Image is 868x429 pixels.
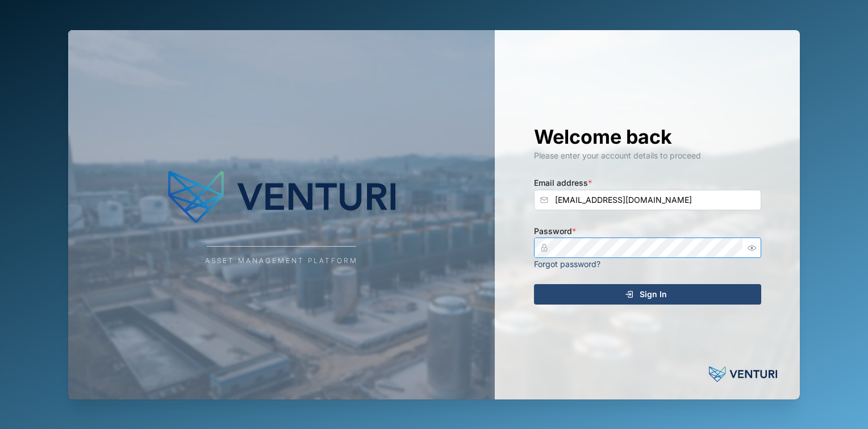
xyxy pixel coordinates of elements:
label: Email address [534,177,592,189]
img: Powered by: Venturi [709,363,777,386]
span: Sign In [640,285,667,304]
button: Sign In [534,284,761,305]
img: Company Logo [168,163,395,231]
div: Please enter your account details to proceed [534,149,761,162]
label: Password [534,225,576,238]
h1: Welcome back [534,124,761,149]
a: Forgot password? [534,259,600,269]
div: Asset Management Platform [205,256,358,266]
input: Enter your email [534,190,761,210]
